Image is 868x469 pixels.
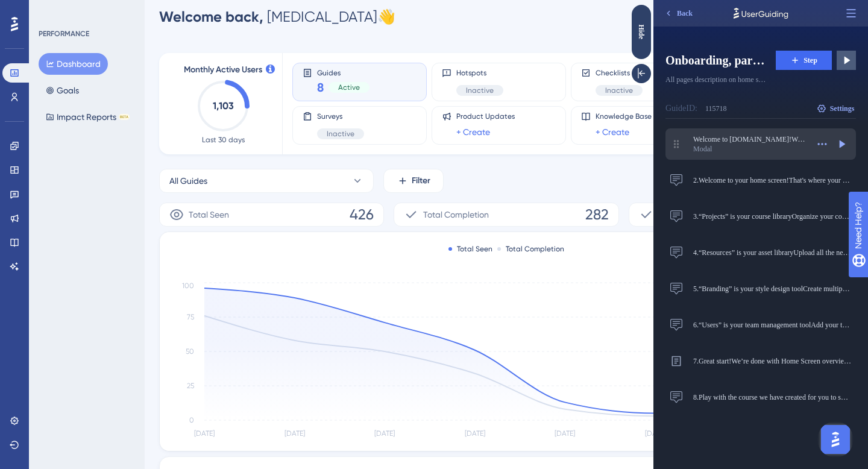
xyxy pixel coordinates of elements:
span: Hotspots [456,68,503,78]
span: Active [338,83,360,92]
tspan: [DATE] [194,429,215,438]
span: Last 30 days [202,135,245,145]
span: Monthly Active Users [184,63,262,77]
div: Guide ID: [12,101,44,116]
span: Welcome back, [159,8,263,25]
span: 426 [350,205,374,224]
span: 8 [317,79,324,96]
span: 282 [585,205,609,224]
span: Back [24,8,39,18]
span: 5. “Branding” is your style design toolCreate multiple branding themes and deeply customize the l... [40,284,198,294]
span: Onboarding, part 0 - Home screen overview [12,52,113,69]
tspan: [DATE] [555,429,575,438]
span: Product Updates [456,112,515,121]
span: 7. Great start!We’re done with Home Screen overview. It’s time to explore our editor! 🎨 [40,356,198,366]
span: All Guides [169,174,207,188]
span: Surveys [317,112,364,121]
span: Total Completion [423,207,489,222]
button: Dashboard [39,53,108,75]
div: Total Completion [497,244,564,254]
a: + Create [456,125,490,139]
text: 1,103 [213,100,234,112]
div: PERFORMANCE [39,29,89,39]
button: Filter [383,169,444,193]
span: Inactive [327,129,354,139]
button: Impact ReportsBETA [39,106,137,128]
iframe: UserGuiding AI Assistant Launcher [817,421,854,458]
div: Modal [40,144,154,154]
button: All Guides [159,169,374,193]
span: Need Help? [28,3,75,17]
tspan: 75 [187,313,194,321]
div: 115718 [52,104,74,113]
span: Filter [412,174,430,188]
tspan: 25 [187,382,194,390]
span: 8. Play with the course we have created for you to see all [DOMAIN_NAME] capabilities! [40,392,198,402]
button: Goals [39,80,86,101]
span: Step [150,55,164,65]
span: Welcome to [DOMAIN_NAME]!We’re happy to have you on board!To get started, you can learn more abou... [40,134,154,144]
tspan: [DATE] [465,429,485,438]
span: 3. “Projects” is your course libraryOrganize your courses by creating folders and subfolders. Eas... [40,212,198,221]
div: [MEDICAL_DATA] 👋 [159,7,395,27]
div: Total Seen [448,244,492,254]
tspan: 0 [189,416,194,424]
button: Step [122,51,178,70]
span: Inactive [466,86,494,95]
span: Guides [317,68,370,77]
span: 2. Welcome to your home screen!That's where your journey starts. 🚀From the home screen, you can:E... [40,175,198,185]
tspan: 100 [182,282,194,290]
span: All pages description on home screen [12,75,113,84]
span: Inactive [605,86,633,95]
tspan: [DATE] [285,429,305,438]
tspan: [DATE] [645,429,665,438]
button: Settings [162,99,203,118]
span: Total Seen [189,207,229,222]
div: BETA [119,114,130,120]
span: 6. “Users” is your team management toolAdd your teammates and customize their access by selecting... [40,320,198,330]
span: Settings [177,104,201,113]
tspan: [DATE] [374,429,395,438]
a: + Create [596,125,629,139]
span: 4. “Resources” is your asset libraryUpload all the necessary 🎞️ media 🖼️ to make it centrally ava... [40,248,198,257]
span: Checklists [596,68,643,78]
tspan: 50 [186,347,194,356]
button: Back [5,4,45,23]
span: Knowledge Base [596,112,652,121]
